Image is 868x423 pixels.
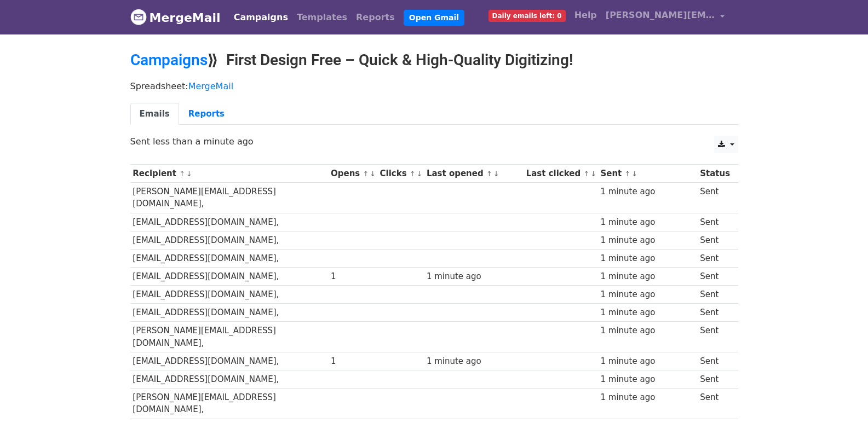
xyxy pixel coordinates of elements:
[697,389,732,419] td: Sent
[363,170,369,178] a: ↑
[130,286,329,304] td: [EMAIL_ADDRESS][DOMAIN_NAME],
[130,249,329,267] td: [EMAIL_ADDRESS][DOMAIN_NAME],
[570,4,601,26] a: Help
[600,373,694,386] div: 1 minute ago
[130,80,738,92] p: Spreadsheet:
[486,170,492,178] a: ↑
[417,170,423,178] a: ↓
[598,165,698,183] th: Sent
[331,270,375,283] div: 1
[130,213,329,231] td: [EMAIL_ADDRESS][DOMAIN_NAME],
[600,252,694,265] div: 1 minute ago
[600,306,694,319] div: 1 minute ago
[590,170,596,178] a: ↓
[292,7,352,28] a: Templates
[600,355,694,368] div: 1 minute ago
[697,370,732,389] td: Sent
[352,7,399,28] a: Reports
[130,103,179,125] a: Emails
[186,170,192,178] a: ↓
[697,213,732,231] td: Sent
[484,4,570,26] a: Daily emails left: 0
[331,355,375,368] div: 1
[697,268,732,286] td: Sent
[130,352,329,370] td: [EMAIL_ADDRESS][DOMAIN_NAME],
[427,355,521,368] div: 1 minute ago
[600,234,694,247] div: 1 minute ago
[188,81,233,91] a: MergeMail
[600,186,694,198] div: 1 minute ago
[130,136,738,147] p: Sent less than a minute ago
[697,304,732,322] td: Sent
[697,286,732,304] td: Sent
[600,325,694,337] div: 1 minute ago
[410,170,416,178] a: ↑
[130,9,147,25] img: MergeMail logo
[130,231,329,249] td: [EMAIL_ADDRESS][DOMAIN_NAME],
[493,170,499,178] a: ↓
[130,322,329,352] td: [PERSON_NAME][EMAIL_ADDRESS][DOMAIN_NAME],
[583,170,589,178] a: ↑
[424,165,524,183] th: Last opened
[370,170,376,178] a: ↓
[130,389,329,419] td: [PERSON_NAME][EMAIL_ADDRESS][DOMAIN_NAME],
[130,165,329,183] th: Recipient
[697,231,732,249] td: Sent
[631,170,637,178] a: ↓
[328,165,377,183] th: Opens
[697,352,732,370] td: Sent
[404,10,464,26] a: Open Gmail
[130,304,329,322] td: [EMAIL_ADDRESS][DOMAIN_NAME],
[130,6,221,29] a: MergeMail
[600,288,694,301] div: 1 minute ago
[130,370,329,389] td: [EMAIL_ADDRESS][DOMAIN_NAME],
[697,249,732,267] td: Sent
[625,170,631,178] a: ↑
[524,165,598,183] th: Last clicked
[600,270,694,283] div: 1 minute ago
[179,103,234,125] a: Reports
[130,51,738,69] h2: ⟫ First Design Free – Quick & High-Quality Digitizing!
[600,391,694,404] div: 1 minute ago
[697,322,732,352] td: Sent
[601,4,729,30] a: [PERSON_NAME][EMAIL_ADDRESS][DOMAIN_NAME]
[600,216,694,229] div: 1 minute ago
[229,7,292,28] a: Campaigns
[697,183,732,213] td: Sent
[179,170,185,178] a: ↑
[130,51,208,69] a: Campaigns
[427,270,521,283] div: 1 minute ago
[606,9,715,22] span: [PERSON_NAME][EMAIL_ADDRESS][DOMAIN_NAME]
[130,183,329,213] td: [PERSON_NAME][EMAIL_ADDRESS][DOMAIN_NAME],
[130,268,329,286] td: [EMAIL_ADDRESS][DOMAIN_NAME],
[488,10,566,22] span: Daily emails left: 0
[377,165,424,183] th: Clicks
[697,165,732,183] th: Status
